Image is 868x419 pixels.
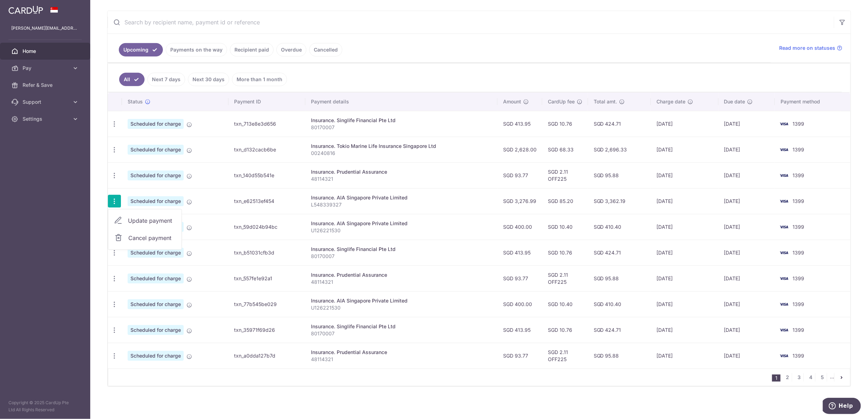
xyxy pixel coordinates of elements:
[542,317,588,343] td: SGD 10.76
[228,92,305,111] th: Payment ID
[497,265,542,291] td: SGD 93.77
[719,317,775,343] td: [DATE]
[793,327,804,333] span: 1399
[497,317,542,343] td: SGD 413.95
[311,201,491,208] p: L548339327
[128,325,184,335] span: Scheduled for charge
[777,274,791,283] img: Bank Card
[311,356,491,363] p: 48114321
[588,111,651,137] td: SGD 424.71
[818,373,827,382] a: 5
[777,326,791,334] img: Bank Card
[108,11,834,34] input: Search by recipient name, payment id or reference
[793,121,804,127] span: 1399
[23,48,69,55] span: Home
[588,214,651,240] td: SGD 410.40
[23,98,69,106] span: Support
[783,373,792,382] a: 2
[23,115,69,122] span: Settings
[128,119,184,129] span: Scheduled for charge
[228,188,305,214] td: txn_e62513ef454
[542,343,588,369] td: SGD 2.11 OFF225
[588,240,651,265] td: SGD 424.71
[311,246,491,253] div: Insurance. Singlife Financial Pte Ltd
[777,197,791,205] img: Bank Card
[228,265,305,291] td: txn_557fe1e92a1
[777,171,791,180] img: Bank Card
[588,265,651,291] td: SGD 95.88
[542,291,588,317] td: SGD 10.40
[311,349,491,356] div: Insurance. Prudential Assurance
[777,249,791,257] img: Bank Card
[651,317,718,343] td: [DATE]
[651,343,718,369] td: [DATE]
[542,137,588,162] td: SGD 68.33
[719,111,775,137] td: [DATE]
[793,301,804,307] span: 1399
[128,170,184,180] span: Scheduled for charge
[128,196,184,206] span: Scheduled for charge
[719,343,775,369] td: [DATE]
[311,194,491,201] div: Insurance. AIA Singapore Private Limited
[542,111,588,137] td: SGD 10.76
[795,373,803,382] a: 3
[719,137,775,162] td: [DATE]
[651,111,718,137] td: [DATE]
[128,98,143,105] span: Status
[651,188,718,214] td: [DATE]
[497,291,542,317] td: SGD 400.00
[228,240,305,265] td: txn_b51031cfb3d
[128,351,184,361] span: Scheduled for charge
[128,248,184,258] span: Scheduled for charge
[779,44,835,52] span: Read more on statuses
[119,43,163,56] a: Upcoming
[311,117,491,124] div: Insurance. Singlife Financial Pte Ltd
[719,162,775,188] td: [DATE]
[772,369,850,386] nav: pager
[651,291,718,317] td: [DATE]
[311,143,491,150] div: Insurance. Tokio Marine Life Insurance Singapore Ltd
[311,220,491,227] div: Insurance. AIA Singapore Private Limited
[305,92,497,111] th: Payment details
[772,375,781,382] li: 1
[309,43,342,56] a: Cancelled
[588,162,651,188] td: SGD 95.88
[651,265,718,291] td: [DATE]
[497,111,542,137] td: SGD 413.95
[228,162,305,188] td: txn_140d55b541e
[128,299,184,309] span: Scheduled for charge
[8,6,43,14] img: CardUp
[497,188,542,214] td: SGD 3,276.99
[793,146,804,152] span: 1399
[542,265,588,291] td: SGD 2.11 OFF225
[777,145,791,154] img: Bank Card
[548,98,575,105] span: CardUp fee
[793,275,804,281] span: 1399
[777,352,791,360] img: Bank Card
[542,214,588,240] td: SGD 10.40
[777,300,791,309] img: Bank Card
[497,162,542,188] td: SGD 93.77
[311,323,491,330] div: Insurance. Singlife Financial Pte Ltd
[228,317,305,343] td: txn_35971f69d26
[588,343,651,369] td: SGD 95.88
[119,73,145,86] a: All
[311,279,491,286] p: 48114321
[23,82,69,89] span: Refer & Save
[588,188,651,214] td: SGD 3,362.19
[724,98,745,105] span: Due date
[311,271,491,279] div: Insurance. Prudential Assurance
[232,73,287,86] a: More than 1 month
[719,240,775,265] td: [DATE]
[793,172,804,178] span: 1399
[542,240,588,265] td: SGD 10.76
[503,98,521,105] span: Amount
[823,398,861,415] iframe: Opens a widget where you can find more information
[651,240,718,265] td: [DATE]
[276,43,306,56] a: Overdue
[651,214,718,240] td: [DATE]
[230,43,274,56] a: Recipient paid
[166,43,227,56] a: Payments on the way
[777,120,791,128] img: Bank Card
